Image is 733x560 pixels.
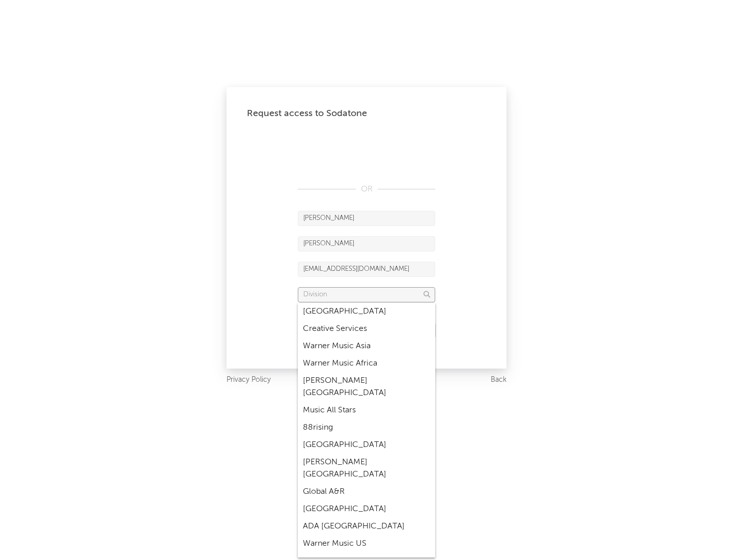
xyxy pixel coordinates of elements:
div: [GEOGRAPHIC_DATA] [298,436,435,454]
div: Warner Music Africa [298,355,435,372]
a: Back [491,374,506,386]
div: Music All Stars [298,402,435,419]
div: [GEOGRAPHIC_DATA] [298,303,435,320]
div: 88rising [298,419,435,436]
input: First Name [298,211,435,226]
a: Privacy Policy [227,374,271,386]
div: Warner Music Asia [298,338,435,355]
div: [PERSON_NAME] [GEOGRAPHIC_DATA] [298,372,435,402]
input: Email [298,262,435,277]
input: Division [298,287,435,302]
div: [PERSON_NAME] [GEOGRAPHIC_DATA] [298,454,435,483]
div: [GEOGRAPHIC_DATA] [298,500,435,518]
div: Creative Services [298,320,435,338]
div: Request access to Sodatone [247,107,486,120]
div: OR [298,183,435,195]
div: ADA [GEOGRAPHIC_DATA] [298,518,435,535]
div: Warner Music US [298,535,435,552]
div: Global A&R [298,483,435,500]
input: Last Name [298,236,435,251]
